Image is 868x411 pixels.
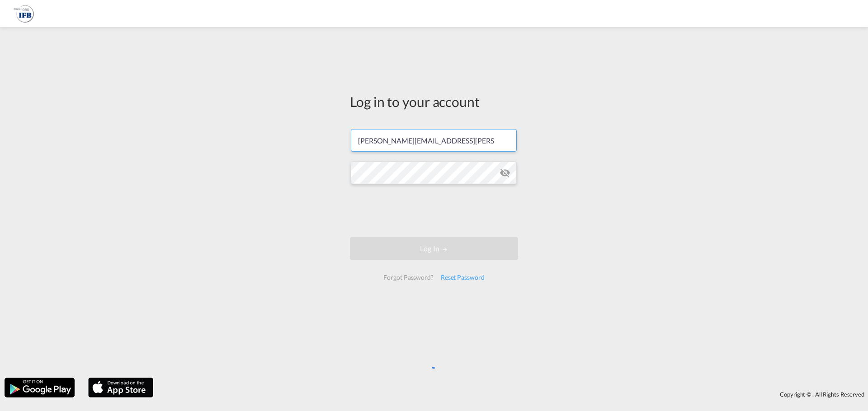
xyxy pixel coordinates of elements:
button: LOGIN [350,237,518,260]
md-icon: icon-eye-off [500,167,510,178]
img: google.png [4,377,75,398]
div: Copyright © . All Rights Reserved [158,387,868,402]
div: Log in to your account [350,92,518,111]
img: apple.png [87,377,154,398]
input: Enter email/phone number [351,129,517,152]
div: Forgot Password? [380,269,437,286]
img: b628ab10256c11eeb52753acbc15d091.png [14,4,34,24]
iframe: reCAPTCHA [365,193,503,228]
div: Reset Password [437,269,488,286]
